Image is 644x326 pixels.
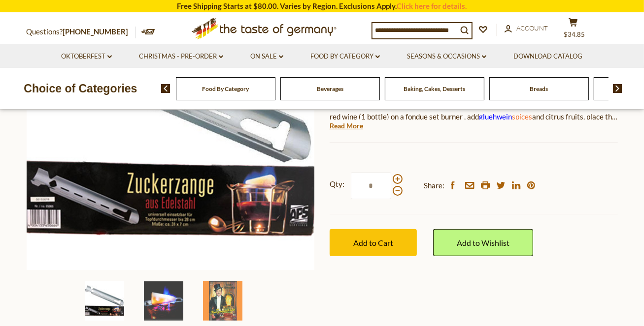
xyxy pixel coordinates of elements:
[330,98,618,123] p: The is a beloved German holiday tradition. Heat up red wine (1 bottle) on a fondue set burner , a...
[513,51,582,62] a: Download Catalog
[479,112,532,121] a: gluehweinspices
[433,229,533,256] a: Add to Wishlist
[330,121,363,131] a: Read More
[203,281,242,321] img: The Taste of Germany Sugar Cone Holder for Fire Tong Punch
[407,51,486,62] a: Seasons & Occasions
[353,238,393,247] span: Add to Cart
[424,179,444,192] span: Share:
[310,51,380,62] a: Food By Category
[250,51,283,62] a: On Sale
[479,112,512,121] span: gluehwein
[330,229,417,256] button: Add to Cart
[559,18,588,42] button: $34.85
[85,281,124,321] img: The Taste of Germany Sugar Cone Holder for Fire Tong Punch
[317,85,343,92] a: Beverages
[397,1,467,10] a: Click here for details.
[27,26,136,38] p: Questions?
[517,24,548,32] span: Account
[161,84,170,93] img: previous arrow
[144,281,183,321] img: The Taste of Germany Sugar Cone Holder for Fire Tong Punch
[351,172,391,199] input: Qty:
[63,27,129,36] a: [PHONE_NUMBER]
[139,51,223,62] a: Christmas - PRE-ORDER
[505,23,548,34] a: Account
[613,84,622,93] img: next arrow
[564,30,585,38] span: $34.85
[202,85,249,92] a: Food By Category
[61,51,112,62] a: Oktoberfest
[530,85,548,92] a: Breads
[404,85,465,92] a: Baking, Cakes, Desserts
[330,178,344,190] strong: Qty:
